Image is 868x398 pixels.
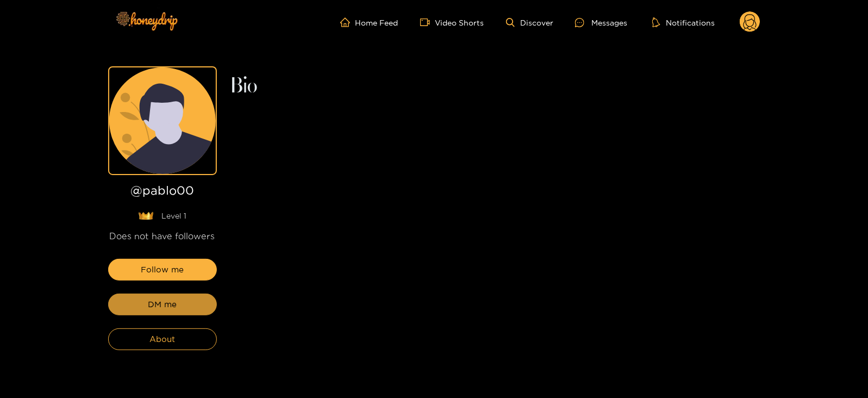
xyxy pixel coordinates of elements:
[420,17,484,27] a: Video Shorts
[108,328,217,350] button: About
[148,298,177,311] span: DM me
[420,17,435,27] span: video-camera
[506,18,553,27] a: Discover
[575,16,627,29] div: Messages
[230,77,760,96] h2: Bio
[108,259,217,281] button: Follow me
[141,263,184,276] span: Follow me
[108,184,217,202] h1: @ pablo00
[340,17,398,27] a: Home Feed
[649,17,718,28] button: Notifications
[340,17,355,27] span: home
[162,210,187,221] span: Level 1
[108,230,217,242] div: Does not have followers
[138,212,154,220] img: lavel grade
[108,294,217,315] button: DM me
[149,333,175,346] span: About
